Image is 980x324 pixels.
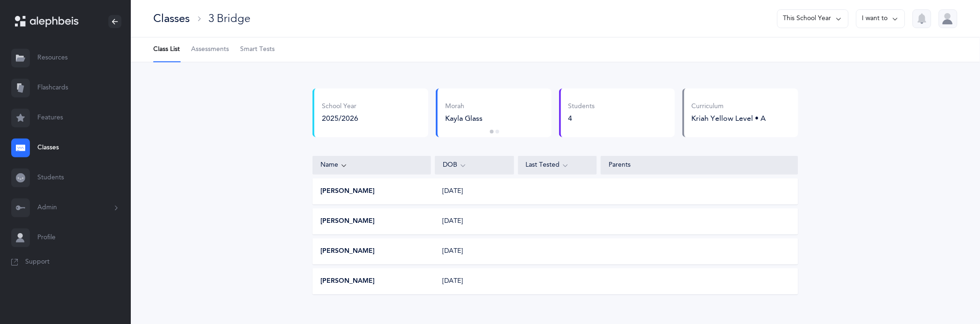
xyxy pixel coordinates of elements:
div: Kriah Yellow Level • A [692,113,766,124]
div: [DATE] [435,247,514,256]
div: Curriculum [692,102,766,111]
div: Students [568,102,595,111]
div: 4 [568,113,595,124]
button: [PERSON_NAME] [320,217,375,226]
div: [DATE] [435,277,514,286]
button: [PERSON_NAME] [320,277,375,286]
div: Morah [445,102,545,111]
button: [PERSON_NAME] [320,187,375,196]
button: 1 [490,130,494,133]
div: 3 Bridge [208,11,250,26]
div: [DATE] [435,187,514,196]
span: Support [25,258,50,267]
div: [DATE] [435,217,514,226]
span: Assessments [191,45,229,54]
div: Classes [153,11,190,26]
div: DOB [443,160,506,170]
div: Parents [609,161,790,170]
button: I want to [856,9,905,28]
div: Kayla Glass [445,113,545,124]
div: Name [320,160,423,170]
button: This School Year [777,9,849,28]
span: Smart Tests [240,45,275,54]
button: 2 [496,130,499,133]
div: 2025/2026 [322,113,358,124]
div: School Year [322,102,358,111]
button: [PERSON_NAME] [320,247,375,256]
div: Last Tested [526,160,589,170]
